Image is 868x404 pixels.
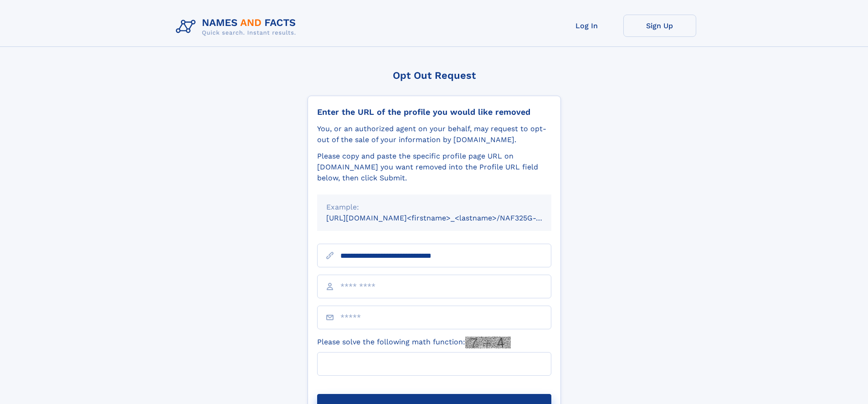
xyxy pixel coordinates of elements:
label: Please solve the following math function: [317,337,511,348]
img: Logo Names and Facts [172,15,303,39]
div: Please copy and paste the specific profile page URL on [DOMAIN_NAME] you want removed into the Pr... [317,151,551,184]
div: You, or an authorized agent on your behalf, may request to opt-out of the sale of your informatio... [317,123,551,145]
div: Enter the URL of the profile you would like removed [317,107,551,117]
a: Sign Up [623,15,696,37]
div: Opt Out Request [308,70,561,81]
a: Log In [550,15,623,37]
div: Example: [326,202,542,213]
small: [URL][DOMAIN_NAME]<firstname>_<lastname>/NAF325G-xxxxxxxx [326,214,569,222]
